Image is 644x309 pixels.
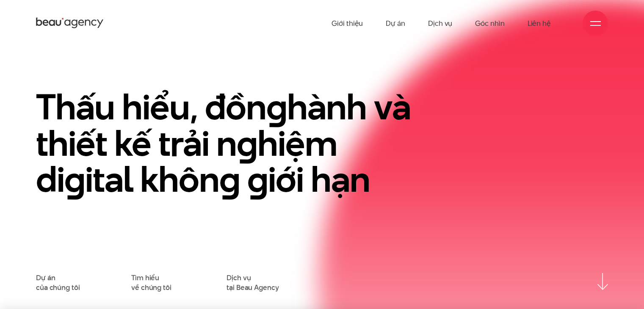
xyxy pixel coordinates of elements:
[237,119,257,168] en: g
[131,273,171,292] a: Tìm hiểuvề chúng tôi
[64,154,85,204] en: g
[227,273,279,292] a: Dịch vụtại Beau Agency
[219,154,240,204] en: g
[266,82,287,132] en: g
[247,154,268,204] en: g
[36,273,80,292] a: Dự áncủa chúng tôi
[36,89,413,198] h1: Thấu hiểu, đồn hành và thiết kế trải n hiệm di ital khôn iới hạn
